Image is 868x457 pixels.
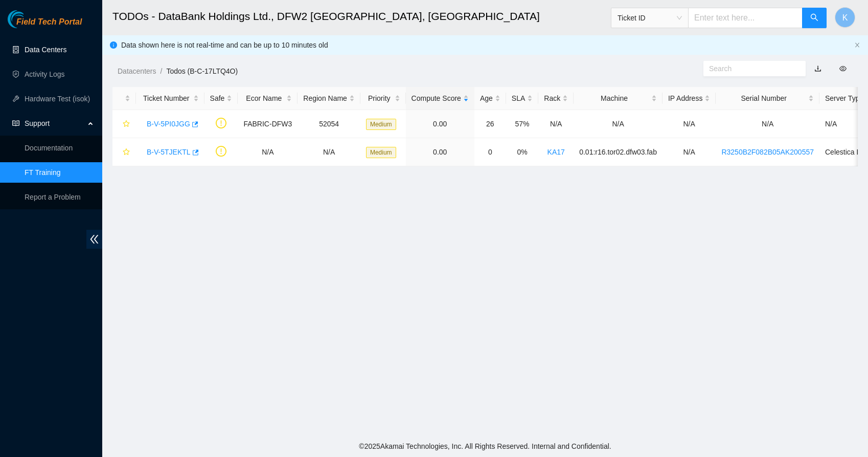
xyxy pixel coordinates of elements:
td: FABRIC-DFW3 [238,110,298,138]
span: star [123,120,130,128]
button: close [854,42,860,49]
td: 0.00 [406,110,474,138]
span: search [810,13,818,23]
input: Enter text here... [688,8,803,28]
a: Data Centers [25,46,66,54]
a: download [814,64,821,73]
td: 0.00 [406,138,474,166]
p: Report a Problem [25,187,94,207]
a: B-V-5TJEKTL [147,148,191,156]
td: 0.01:r16.tor02.dfw03.fab [574,138,663,166]
a: Akamai TechnologiesField Tech Portal [8,18,82,32]
span: / [160,67,162,75]
span: exclamation-circle [216,146,226,157]
a: FT Training [25,168,61,177]
td: 26 [474,110,506,138]
span: Ticket ID [618,10,682,26]
span: Support [25,113,85,134]
td: N/A [298,138,360,166]
a: B-V-5PI0JGG [147,120,190,128]
button: star [118,116,130,132]
td: 0 [474,138,506,166]
a: Hardware Test (isok) [25,95,90,103]
span: read [12,120,19,127]
td: N/A [663,110,716,138]
td: N/A [238,138,298,166]
span: eye [839,65,847,72]
a: Activity Logs [25,70,65,78]
td: N/A [716,110,819,138]
span: Field Tech Portal [16,17,82,27]
td: 0% [506,138,538,166]
span: K [842,11,848,24]
input: Search [709,63,792,74]
button: star [118,144,130,160]
a: Datacenters [118,67,156,75]
img: Akamai Technologies [8,10,52,28]
td: N/A [574,110,663,138]
a: KA17 [547,148,565,156]
a: R3250B2F082B05AK200557 [721,148,814,156]
span: Medium [366,119,396,130]
span: Medium [366,147,396,158]
button: K [835,7,855,28]
a: Documentation [25,144,73,152]
span: double-left [86,230,102,249]
a: Todos (B-C-17LTQ4O) [166,67,238,75]
button: download [807,60,829,77]
span: exclamation-circle [216,118,226,128]
td: 57% [506,110,538,138]
td: N/A [538,110,574,138]
span: star [123,148,130,157]
footer: © 2025 Akamai Technologies, Inc. All Rights Reserved. Internal and Confidential. [102,436,868,457]
button: search [802,8,827,28]
td: N/A [663,138,716,166]
td: 52054 [298,110,360,138]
